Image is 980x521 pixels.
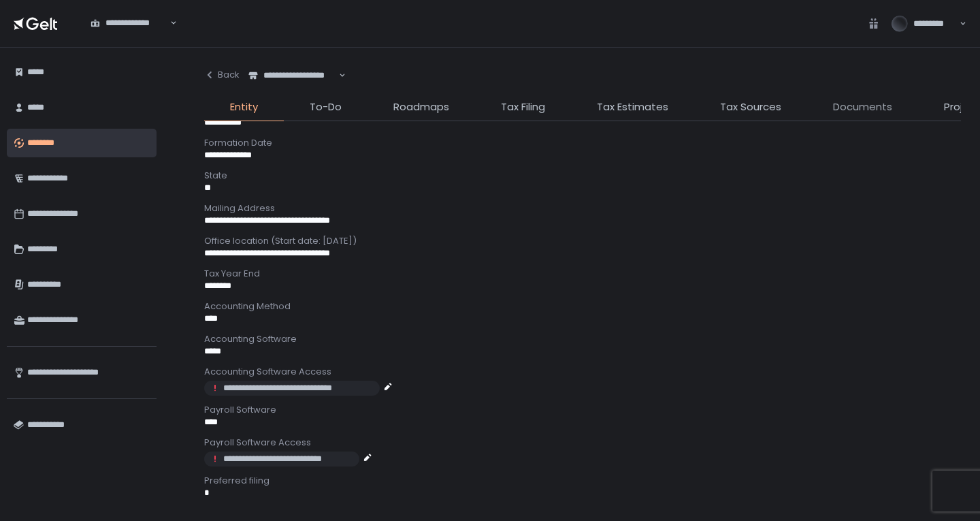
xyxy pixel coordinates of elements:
[240,61,346,90] div: Search for option
[393,99,449,115] span: Roadmaps
[204,437,961,449] div: Payroll Software Access
[204,300,961,313] div: Accounting Method
[204,268,961,280] div: Tax Year End
[204,137,961,149] div: Formation Date
[337,69,338,82] input: Search for option
[82,9,177,37] div: Search for option
[310,99,342,115] span: To-Do
[204,69,240,81] div: Back
[204,333,961,345] div: Accounting Software
[204,235,961,247] div: Office location (Start date: [DATE])
[204,170,961,182] div: State
[230,99,258,115] span: Entity
[204,366,961,378] div: Accounting Software Access
[204,475,961,487] div: Preferred filing
[204,404,961,416] div: Payroll Software
[204,61,240,89] button: Back
[597,99,668,115] span: Tax Estimates
[720,99,781,115] span: Tax Sources
[168,16,169,30] input: Search for option
[501,99,545,115] span: Tax Filing
[204,202,961,215] div: Mailing Address
[833,99,892,115] span: Documents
